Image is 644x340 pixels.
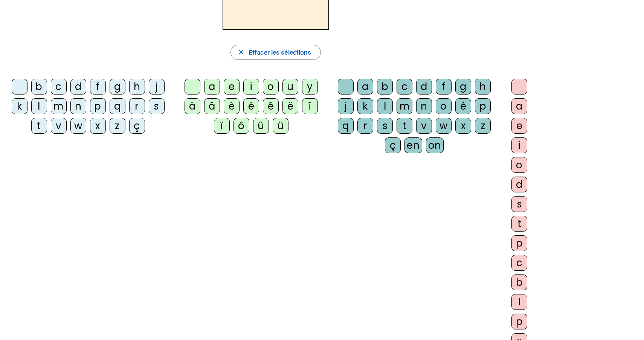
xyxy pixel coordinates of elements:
div: z [475,118,491,134]
div: s [511,196,527,212]
div: é [455,98,471,114]
div: é [243,98,259,114]
div: b [377,79,393,95]
div: l [31,98,47,114]
mat-icon: close [237,48,246,57]
div: u [282,79,298,95]
div: w [436,118,452,134]
div: s [377,118,393,134]
div: v [51,118,67,134]
div: t [31,118,47,134]
div: â [204,98,220,114]
div: q [110,98,125,114]
div: v [416,118,432,134]
div: l [377,98,393,114]
div: h [475,79,491,95]
div: p [475,98,491,114]
div: q [338,118,354,134]
div: en [404,137,422,153]
div: g [110,79,125,95]
div: û [253,118,269,134]
div: p [511,314,527,329]
div: z [110,118,125,134]
div: p [90,98,106,114]
div: d [70,79,86,95]
div: i [511,137,527,153]
div: è [224,98,240,114]
div: ç [129,118,145,134]
div: o [436,98,452,114]
div: n [416,98,432,114]
div: on [426,137,444,153]
div: k [12,98,27,114]
button: Effacer les sélections [230,45,320,60]
div: m [397,98,412,114]
div: l [511,294,527,310]
div: ï [214,118,230,134]
div: e [511,118,527,134]
div: y [302,79,318,95]
div: a [204,79,220,95]
div: s [149,98,165,114]
div: w [70,118,86,134]
div: o [263,79,279,95]
div: x [455,118,471,134]
div: t [397,118,412,134]
div: o [511,157,527,173]
div: h [129,79,145,95]
div: ü [273,118,288,134]
div: i [243,79,259,95]
div: c [511,255,527,271]
div: d [511,177,527,192]
div: ë [282,98,298,114]
div: c [397,79,412,95]
div: k [357,98,373,114]
div: m [51,98,67,114]
div: f [90,79,106,95]
div: î [302,98,318,114]
div: r [129,98,145,114]
div: ê [263,98,279,114]
div: à [185,98,200,114]
div: p [511,235,527,251]
div: f [436,79,452,95]
div: c [51,79,67,95]
div: a [357,79,373,95]
div: n [70,98,86,114]
span: Effacer les sélections [249,47,311,58]
div: a [511,98,527,114]
div: ç [385,137,401,153]
div: j [338,98,354,114]
div: r [357,118,373,134]
div: x [90,118,106,134]
div: d [416,79,432,95]
div: j [149,79,165,95]
div: g [455,79,471,95]
div: b [31,79,47,95]
div: t [511,216,527,232]
div: ô [233,118,249,134]
div: b [511,274,527,290]
div: e [224,79,240,95]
